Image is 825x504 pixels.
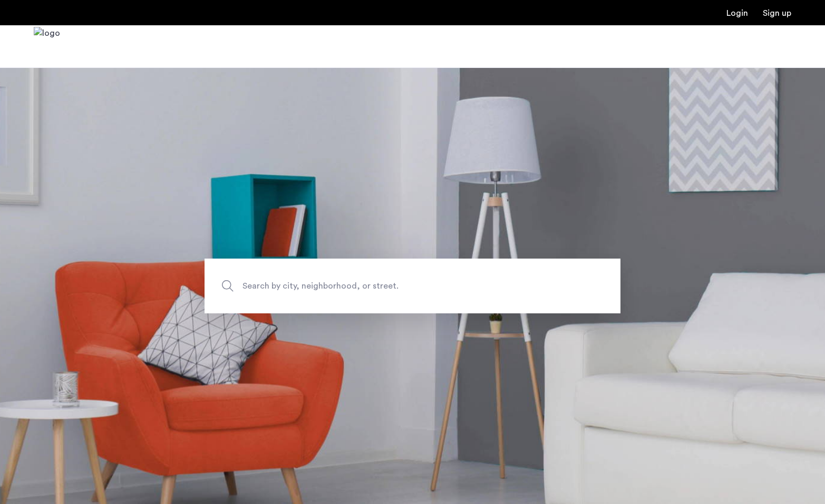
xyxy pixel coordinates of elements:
input: Apartment Search [205,259,620,313]
a: Cazamio Logo [34,27,60,66]
a: Registration [763,9,791,17]
span: Search by city, neighborhood, or street. [242,279,533,293]
a: Login [726,9,748,17]
img: logo [34,27,60,66]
